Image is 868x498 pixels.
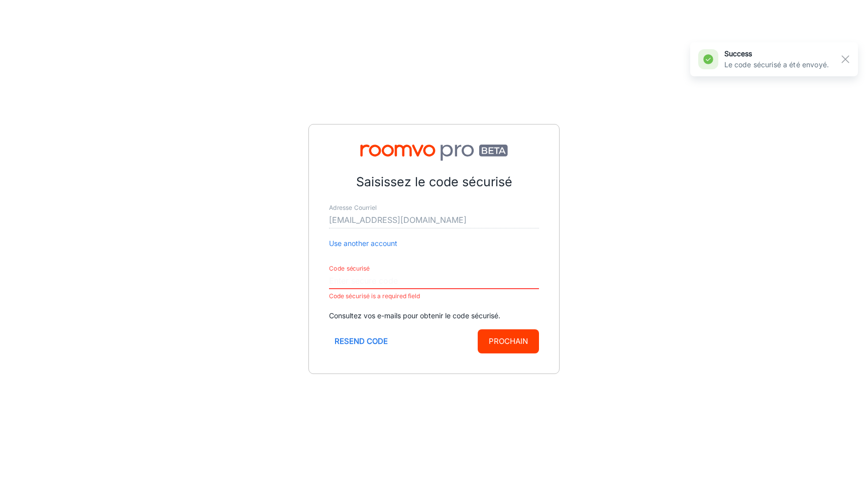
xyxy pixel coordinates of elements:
[329,264,370,273] label: Code sécurisé
[329,310,539,321] p: Consultez vos e-mails pour obtenir le code sécurisé.
[478,329,539,353] button: Prochain
[329,145,539,161] img: Roomvo PRO Beta
[329,238,397,249] button: Use another account
[329,273,539,289] input: Enter secure code
[329,203,377,212] label: Adresse Courriel
[724,59,829,70] p: Le code sécurisé a été envoyé.
[329,173,539,192] p: Saisissez le code sécurisé
[329,329,393,353] button: Resend code
[329,290,539,302] p: Code sécurisé is a required field
[724,48,829,59] h6: success
[329,212,539,228] input: myname@example.com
